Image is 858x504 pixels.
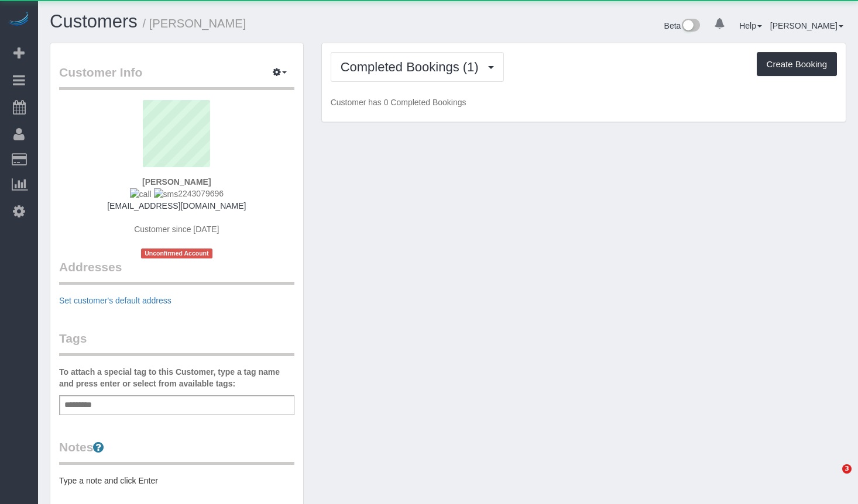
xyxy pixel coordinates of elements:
img: sms [154,188,179,200]
button: Create Booking [757,52,837,77]
a: Customers [50,11,138,32]
a: Help [739,21,762,30]
button: Completed Bookings (1) [331,52,504,82]
legend: Tags [59,330,294,356]
strong: [PERSON_NAME] [142,177,211,187]
p: Customer has 0 Completed Bookings [331,96,837,108]
span: 2243079696 [130,189,224,198]
img: New interface [681,19,700,34]
span: Unconfirmed Account [141,248,212,258]
label: To attach a special tag to this Customer, type a tag name and press enter or select from availabl... [59,366,294,389]
a: [PERSON_NAME] [770,21,843,30]
legend: Customer Info [59,64,294,90]
a: Set customer's default address [59,296,171,305]
span: Completed Bookings (1) [341,60,485,74]
span: Customer since [DATE] [134,225,219,234]
small: / [PERSON_NAME] [143,17,246,30]
iframe: Intercom live chat [818,464,846,492]
a: [EMAIL_ADDRESS][DOMAIN_NAME] [107,201,246,210]
img: Automaid Logo [7,12,30,28]
a: Beta [664,21,701,30]
span: 3 [842,464,852,474]
img: call [130,188,152,200]
pre: Type a note and click Enter [59,475,294,486]
legend: Notes [59,439,294,465]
